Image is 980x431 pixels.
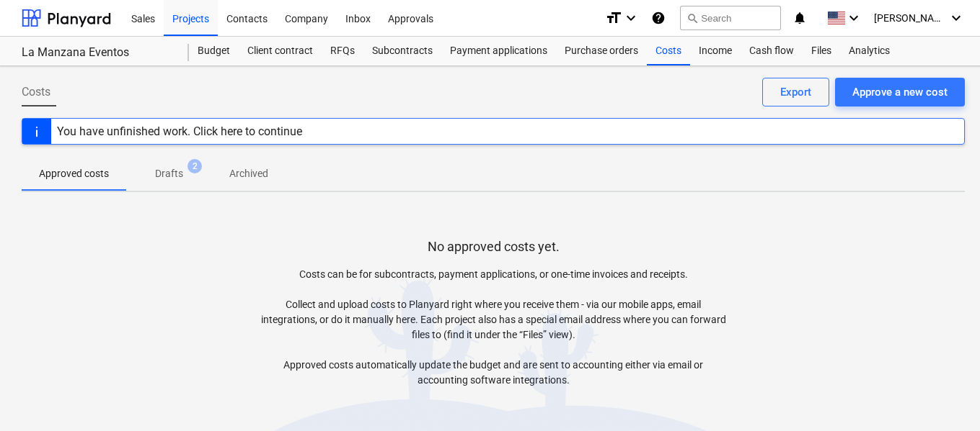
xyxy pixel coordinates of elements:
a: Income [690,37,741,65]
div: La Manzana Eventos [22,45,172,60]
i: format_size [605,9,622,27]
a: Payment applications [441,37,556,65]
div: Approve a new cost [852,83,948,101]
p: Approved costs [39,166,109,181]
a: Subcontracts [363,37,441,65]
a: Files [803,37,840,65]
a: Purchase orders [556,37,647,65]
iframe: Chat Widget [908,362,980,431]
button: Export [762,78,829,106]
p: Costs can be for subcontracts, payment applications, or one-time invoices and receipts. Collect a... [257,267,729,388]
p: No approved costs yet. [428,238,560,255]
i: notifications [793,9,807,27]
i: keyboard_arrow_down [845,9,862,27]
a: Client contract [239,37,322,65]
button: Approve a new cost [835,78,965,106]
span: search [687,12,698,24]
p: Drafts [155,166,183,181]
div: Widget de chat [908,362,980,431]
i: keyboard_arrow_down [948,9,965,27]
button: Search [680,6,781,30]
i: Knowledge base [651,9,666,27]
a: RFQs [322,37,363,65]
a: Analytics [840,37,899,65]
a: Cash flow [741,37,803,65]
span: [PERSON_NAME] [874,12,946,24]
div: You have unfinished work. Click here to continue [57,124,302,138]
div: Export [780,83,811,101]
i: keyboard_arrow_down [622,9,640,27]
span: Costs [22,83,50,101]
span: 2 [187,159,202,173]
p: Archived [229,166,268,181]
a: Budget [189,37,239,65]
a: Costs [647,37,690,65]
